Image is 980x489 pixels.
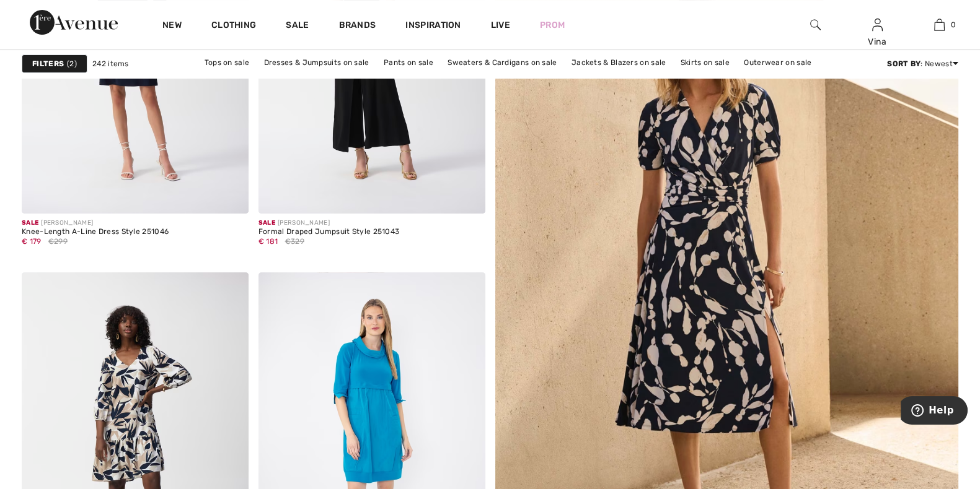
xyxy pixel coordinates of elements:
[951,19,956,30] span: 0
[810,17,821,32] img: search the website
[738,54,818,71] a: Outerwear on sale
[258,219,400,228] div: [PERSON_NAME]
[565,54,673,71] a: Jackets & Blazers on sale
[67,58,77,69] span: 2
[258,237,278,246] span: € 181
[872,17,883,32] img: My Info
[162,20,182,33] a: New
[441,54,563,71] a: Sweaters & Cardigans on sale
[258,54,376,71] a: Dresses & Jumpsuits on sale
[258,228,400,236] div: Formal Draped Jumpsuit Style 251043
[258,219,275,227] span: Sale
[540,19,565,32] a: Prom
[285,236,304,247] span: €329
[30,10,118,35] img: 1ère Avenue
[32,58,64,69] strong: Filters
[22,219,169,228] div: [PERSON_NAME]
[48,236,68,247] span: €299
[22,228,169,236] div: Knee-Length A-Line Dress Style 251046
[286,20,309,33] a: Sale
[909,17,969,32] a: 0
[901,396,968,427] iframe: Opens a widget where you can find more information
[887,59,920,68] strong: Sort By
[405,20,461,33] span: Inspiration
[674,54,736,71] a: Skirts on sale
[872,19,883,30] a: Sign In
[377,54,439,71] a: Pants on sale
[847,35,907,48] div: Vina
[491,19,510,32] a: Live
[198,54,256,71] a: Tops on sale
[92,58,129,69] span: 242 items
[339,20,376,33] a: Brands
[887,58,958,69] div: : Newest
[211,20,256,33] a: Clothing
[22,219,38,227] span: Sale
[934,17,945,32] img: My Bag
[22,237,42,246] span: € 179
